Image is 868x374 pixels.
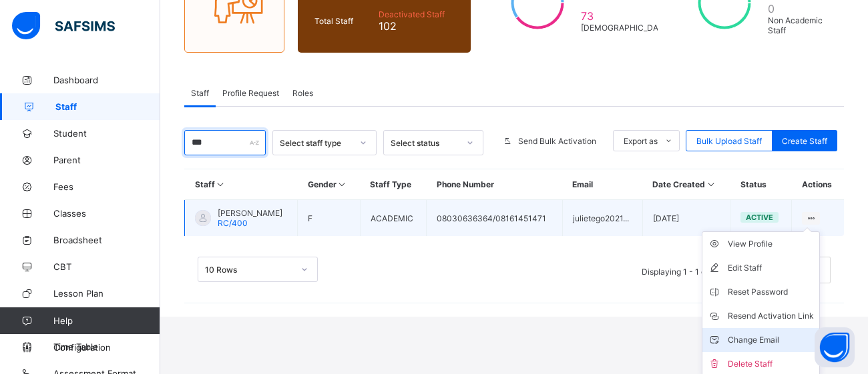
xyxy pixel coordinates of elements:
[642,200,730,237] td: [DATE]
[427,200,563,237] td: 08030636364/08161451471
[391,138,459,148] div: Select status
[337,179,348,189] i: Sort in Ascending Order
[298,200,361,237] td: F
[12,12,115,40] img: safsims
[696,136,762,146] span: Bulk Upload Staff
[53,315,160,326] span: Help
[280,138,352,148] div: Select staff type
[518,136,596,146] span: Send Bulk Activation
[53,208,160,219] span: Classes
[360,169,426,200] th: Staff Type
[581,23,670,33] span: [DEMOGRAPHIC_DATA]
[730,169,792,200] th: Status
[218,218,248,228] span: RC/400
[746,213,773,222] span: active
[53,155,160,165] span: Parent
[55,101,160,112] span: Staff
[292,88,313,98] span: Roles
[562,200,642,237] td: julietego2021...
[298,169,361,200] th: Gender
[191,88,209,98] span: Staff
[53,181,160,192] span: Fees
[792,169,844,200] th: Actions
[53,235,160,245] span: Broadsheet
[53,128,160,139] span: Student
[311,13,375,29] div: Total Staff
[53,261,160,272] span: CBT
[632,257,738,283] li: Displaying 1 - 1 out of 1
[562,169,642,200] th: Email
[642,169,730,200] th: Date Created
[379,9,454,19] span: Deactivated Staff
[185,169,298,200] th: Staff
[815,327,855,367] button: Open asap
[728,285,814,299] div: Reset Password
[624,136,658,146] span: Export as
[705,179,716,189] i: Sort in Ascending Order
[379,19,454,33] span: 102
[427,169,563,200] th: Phone Number
[728,357,814,371] div: Delete Staff
[53,288,160,299] span: Lesson Plan
[218,208,282,218] span: [PERSON_NAME]
[53,75,160,85] span: Dashboard
[728,333,814,347] div: Change Email
[728,261,814,275] div: Edit Staff
[768,15,827,35] span: Non Academic Staff
[728,237,814,251] div: View Profile
[215,179,226,189] i: Sort in Ascending Order
[728,309,814,323] div: Resend Activation Link
[360,200,426,237] td: ACADEMIC
[53,342,160,353] span: Configuration
[222,88,279,98] span: Profile Request
[581,9,670,23] span: 73
[205,265,293,275] div: 10 Rows
[768,2,827,15] span: 0
[782,136,827,146] span: Create Staff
